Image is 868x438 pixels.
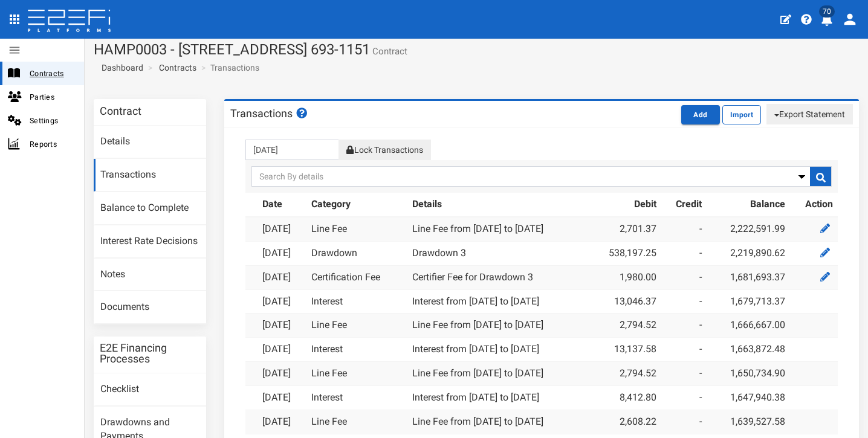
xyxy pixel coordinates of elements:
a: Add [681,108,722,120]
button: Import [722,105,761,124]
button: Export Statement [766,104,853,124]
td: - [661,241,707,265]
span: Parties [30,90,74,104]
a: [DATE] [262,319,291,330]
h1: HAMP0003 - [STREET_ADDRESS] 693-1151 [94,42,859,57]
a: [DATE] [262,295,291,307]
button: Add [681,105,720,124]
a: Interest from [DATE] to [DATE] [412,295,539,307]
span: Reports [30,137,74,151]
li: Transactions [198,62,259,74]
a: [DATE] [262,247,291,259]
a: Interest Rate Decisions [94,225,206,258]
input: Search By details [251,166,832,187]
a: Line Fee from [DATE] to [DATE] [412,319,543,330]
td: 1,980.00 [588,265,661,289]
td: - [661,289,707,314]
td: Interest [306,338,407,362]
td: - [661,217,707,241]
td: Line Fee [306,362,407,386]
span: Settings [30,114,74,127]
th: Balance [707,193,789,217]
td: Drawdown [306,241,407,265]
a: [DATE] [262,391,291,403]
td: Interest [306,385,407,410]
small: Contract [370,47,407,56]
td: 1,639,527.58 [707,410,789,434]
a: Line Fee from [DATE] to [DATE] [412,223,543,234]
td: - [661,362,707,386]
td: - [661,338,707,362]
span: Contracts [30,66,74,80]
a: Line Fee from [DATE] to [DATE] [412,416,543,427]
a: [DATE] [262,223,291,234]
td: 2,794.52 [588,314,661,338]
td: 1,650,734.90 [707,362,789,386]
td: - [661,265,707,289]
th: Credit [661,193,707,217]
button: Lock Transactions [338,140,430,160]
a: Balance to Complete [94,192,206,225]
a: Drawdown 3 [412,247,466,259]
td: 13,046.37 [588,289,661,314]
a: Transactions [94,159,206,192]
a: Documents [94,291,206,324]
td: 1,663,872.48 [707,338,789,362]
td: Interest [306,289,407,314]
a: Certifier Fee for Drawdown 3 [412,271,533,283]
th: Action [790,193,838,217]
td: Line Fee [306,410,407,434]
td: Certification Fee [306,265,407,289]
a: Notes [94,259,206,291]
td: 1,681,693.37 [707,265,789,289]
h3: Transactions [230,108,309,119]
td: - [661,314,707,338]
a: Line Fee from [DATE] to [DATE] [412,367,543,379]
th: Debit [588,193,661,217]
a: [DATE] [262,271,291,283]
td: Line Fee [306,217,407,241]
th: Category [306,193,407,217]
a: Dashboard [97,62,143,74]
h3: Contract [100,106,141,117]
a: [DATE] [262,416,291,427]
td: - [661,410,707,434]
td: 13,137.58 [588,338,661,362]
td: - [661,385,707,410]
td: 1,666,667.00 [707,314,789,338]
td: 2,701.37 [588,217,661,241]
a: Interest from [DATE] to [DATE] [412,391,539,403]
td: 2,222,591.99 [707,217,789,241]
th: Details [407,193,588,217]
td: 1,647,940.38 [707,385,789,410]
a: [DATE] [262,367,291,379]
td: 2,608.22 [588,410,661,434]
input: From Transactions Date [245,140,339,160]
a: Checklist [94,373,206,406]
td: 8,412.80 [588,385,661,410]
td: 538,197.25 [588,241,661,265]
td: Line Fee [306,314,407,338]
a: [DATE] [262,343,291,355]
h3: E2E Financing Processes [100,343,200,364]
th: Date [257,193,306,217]
td: 2,219,890.62 [707,241,789,265]
a: Contracts [159,62,196,74]
a: Details [94,126,206,158]
span: Dashboard [97,63,143,72]
a: Interest from [DATE] to [DATE] [412,343,539,355]
td: 1,679,713.37 [707,289,789,314]
td: 2,794.52 [588,362,661,386]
